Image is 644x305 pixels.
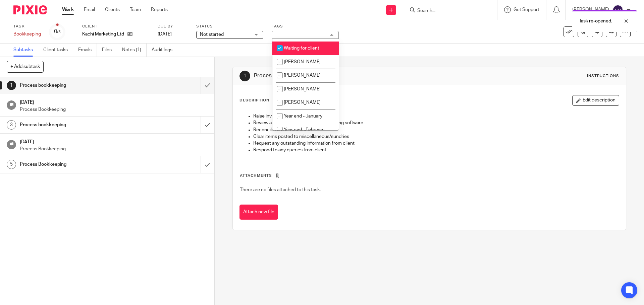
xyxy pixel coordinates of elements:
[612,5,623,15] img: svg%3E
[253,147,619,153] p: Respond to any queries from client
[253,140,619,147] p: Request any outstanding information from client
[284,114,322,119] span: Year end - January
[20,137,208,145] h1: [DATE]
[587,73,619,79] div: Instructions
[43,44,73,57] a: Client tasks
[158,32,172,36] span: [DATE]
[7,120,16,130] div: 3
[62,6,74,13] a: Work
[240,174,272,177] span: Attachments
[572,95,619,106] button: Edit description
[102,44,117,57] a: Files
[105,6,120,13] a: Clients
[13,5,47,14] img: Pixie
[13,44,38,57] a: Subtasks
[239,98,269,103] p: Description
[253,133,619,140] p: Clear items posted to miscellaneous/sundries
[152,44,177,57] a: Audit logs
[253,127,619,133] p: Reconcile all bank accounts
[20,146,208,152] p: Process Bookkeeping
[82,31,124,37] p: Kachi Marketing Ltd
[57,30,61,34] small: /5
[20,159,136,169] h1: Process Bookkeeping
[7,160,16,169] div: 5
[239,205,278,220] button: Attach new file
[579,18,612,24] p: Task re-opened.
[7,81,16,90] div: 1
[253,113,619,120] p: Raise invoices (If needed)
[240,187,321,192] span: There are no files attached to this task.
[284,128,324,132] span: Year end - February
[158,24,188,29] label: Due by
[82,24,149,29] label: Client
[13,31,41,37] div: Bookkeeping
[7,61,44,72] button: + Add subtask
[151,6,168,13] a: Reports
[54,28,61,35] div: 0
[78,44,97,57] a: Emails
[272,24,339,29] label: Tags
[284,100,321,105] span: [PERSON_NAME]
[284,60,321,64] span: [PERSON_NAME]
[20,120,136,130] h1: Process bookkeeping
[196,24,263,29] label: Status
[20,106,208,113] p: Process Bookkeeping
[20,80,136,90] h1: Process bookkeeping
[284,73,321,78] span: [PERSON_NAME]
[20,97,208,106] h1: [DATE]
[13,24,41,29] label: Task
[284,46,319,51] span: Waiting for client
[254,72,444,79] h1: Process bookkeeping
[122,44,147,57] a: Notes (1)
[239,71,250,81] div: 1
[200,32,224,37] span: Not started
[130,6,141,13] a: Team
[284,87,321,91] span: [PERSON_NAME]
[253,120,619,126] p: Review and publish files in receipt scanning software
[84,6,95,13] a: Email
